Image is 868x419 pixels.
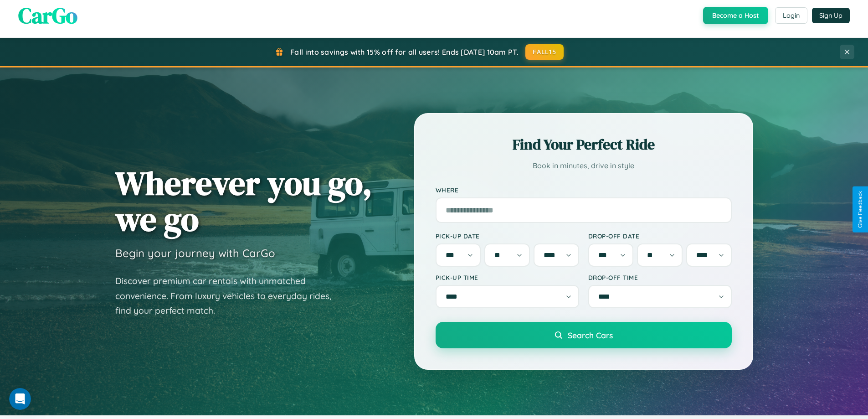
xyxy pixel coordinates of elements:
button: Search Cars [436,322,732,348]
div: Give Feedback [857,191,863,228]
span: CarGo [18,0,77,31]
label: Where [436,186,732,194]
label: Pick-up Time [436,274,579,281]
span: Fall into savings with 15% off for all users! Ends [DATE] 10am PT. [290,47,519,57]
p: Discover premium car rentals with unmatched convenience. From luxury vehicles to everyday rides, ... [115,274,343,318]
h3: Begin your journey with CarGo [115,246,275,260]
iframe: Intercom live chat [9,388,31,410]
h1: Wherever you go, we go [115,165,372,237]
button: FALL15 [525,44,564,60]
label: Pick-up Date [436,232,579,240]
label: Drop-off Time [588,274,732,281]
span: Search Cars [568,330,613,340]
button: Sign Up [812,8,850,23]
p: Book in minutes, drive in style [436,159,732,172]
h2: Find Your Perfect Ride [436,134,732,155]
button: Login [775,7,807,24]
button: Become a Host [703,7,768,24]
label: Drop-off Date [588,232,732,240]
